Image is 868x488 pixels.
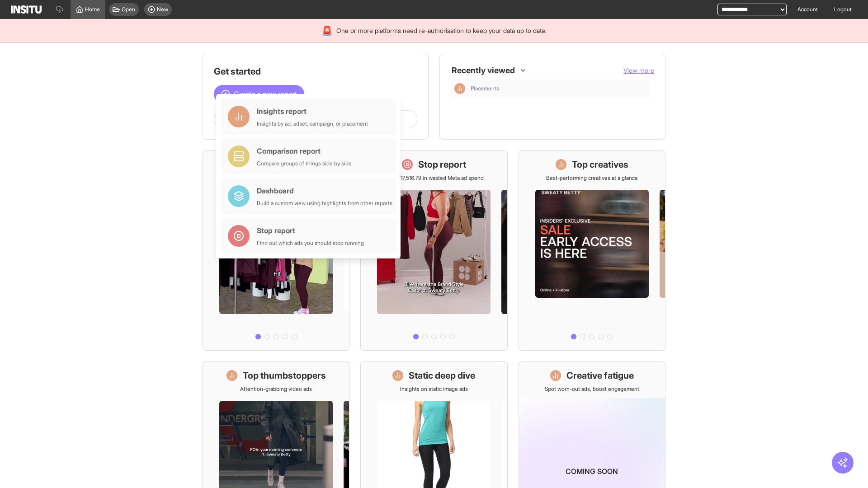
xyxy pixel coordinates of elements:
h1: Stop report [418,158,466,171]
div: Stop report [257,225,364,236]
p: Insights on static image ads [400,385,468,393]
span: Placements [471,85,499,92]
div: 🚨 [321,24,333,37]
button: Create a new report [214,85,304,103]
span: Home [85,6,100,13]
div: Insights [454,83,465,94]
div: Find out which ads you should stop running [257,239,364,247]
a: What's live nowSee all active ads instantly [203,150,349,351]
a: Top creativesBest-performing creatives at a glance [519,150,665,351]
div: Insights report [257,106,368,117]
h1: Static deep dive [409,369,475,382]
span: Create a new report [234,89,297,99]
h1: Top thumbstoppers [243,369,326,382]
p: Attention-grabbing video ads [240,385,312,393]
div: Comparison report [257,145,352,156]
span: View more [623,66,654,74]
h1: Top creatives [572,158,628,171]
div: Build a custom view using highlights from other reports [257,200,392,207]
span: Open [122,6,135,13]
span: One or more platforms need re-authorisation to keep your data up to date. [336,26,547,35]
h1: Get started [214,65,417,78]
p: Save £17,516.79 in wasted Meta ad spend [384,174,484,182]
span: New [157,6,168,13]
div: Insights by ad, adset, campaign, or placement [257,120,368,127]
div: Dashboard [257,185,392,196]
img: Logo [11,5,42,14]
a: Stop reportSave £17,516.79 in wasted Meta ad spend [360,150,507,351]
span: Placements [471,85,647,92]
p: Best-performing creatives at a glance [546,174,638,182]
div: Compare groups of things side by side [257,160,352,167]
button: View more [623,66,654,75]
